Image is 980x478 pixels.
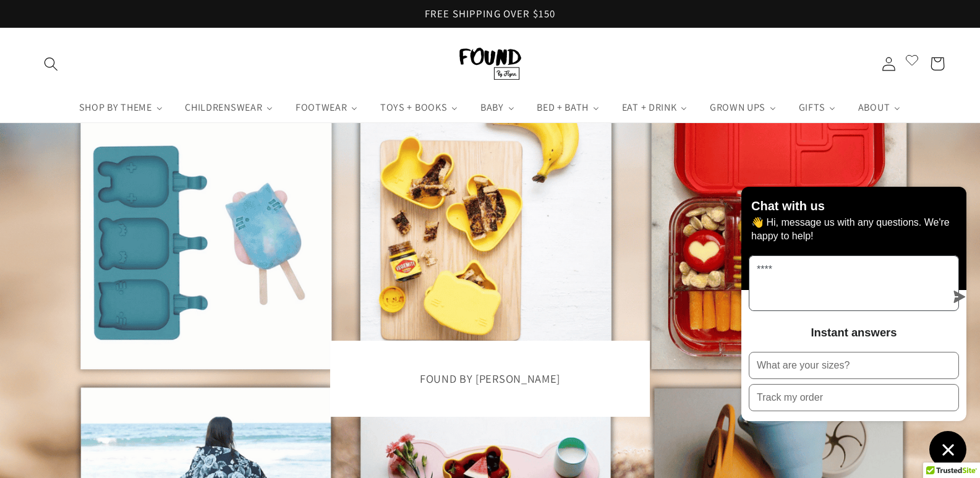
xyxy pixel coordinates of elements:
[459,48,521,80] img: FOUND By Flynn logo
[707,101,767,114] span: GROWN UPS
[905,48,919,80] a: Open Wishlist
[611,93,699,122] a: EAT + DRINK
[847,93,912,122] a: ABOUT
[369,93,469,122] a: TOYS + BOOKS
[293,101,349,114] span: FOOTWEAR
[182,101,263,114] span: CHILDRENSWEAR
[36,48,67,80] summary: Search
[469,93,526,122] a: BABY
[420,371,560,386] span: FOUND BY [PERSON_NAME]
[856,101,891,114] span: ABOUT
[699,93,788,122] a: GROWN UPS
[796,101,826,114] span: GIFTS
[378,101,448,114] span: TOYS + BOOKS
[478,101,505,114] span: BABY
[174,93,285,122] a: CHILDRENSWEAR
[68,93,174,122] a: SHOP BY THEME
[534,101,590,114] span: BED + BATH
[905,52,919,72] span: Open Wishlist
[788,93,847,122] a: GIFTS
[526,93,611,122] a: BED + BATH
[620,101,678,114] span: EAT + DRINK
[77,101,153,114] span: SHOP BY THEME
[284,93,369,122] a: FOOTWEAR
[738,187,970,468] inbox-online-store-chat: Shopify online store chat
